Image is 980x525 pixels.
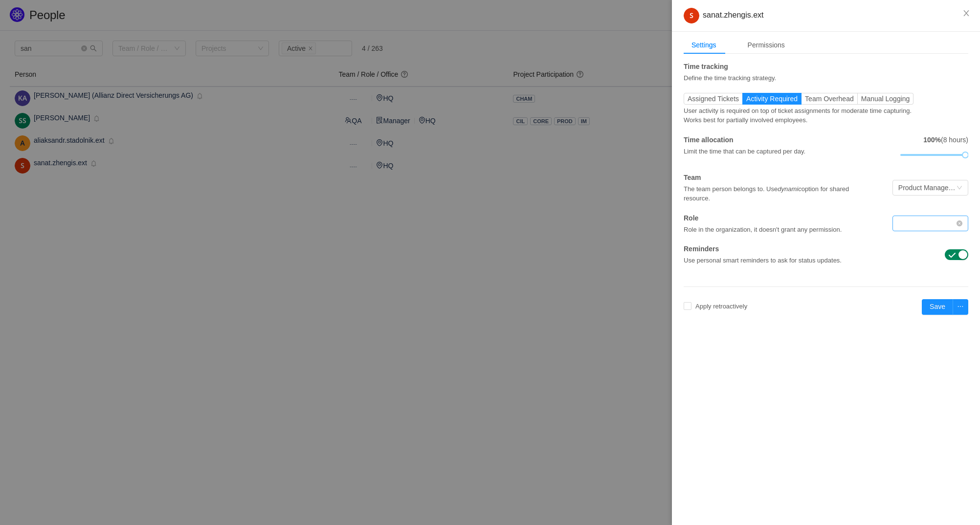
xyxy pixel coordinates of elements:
[861,95,910,103] span: Manual Logging
[684,183,873,203] div: The team person belongs to. Use option for shared resource.
[684,223,873,235] div: Role in the organization, it doesn't grant any permission.
[684,174,701,181] strong: Team
[778,185,801,193] em: dynamic
[684,63,728,70] strong: Time tracking
[684,136,734,144] strong: Time allocation
[688,95,739,103] span: Assigned Tickets
[684,8,699,23] img: 83462b2a893426460e2e8534ec77df3b
[684,245,719,253] strong: Reminders
[962,9,970,17] i: icon: close
[957,220,962,226] i: icon: close-circle
[898,180,956,195] div: Product Management
[684,145,897,156] div: Limit the time that can be captured per day.
[805,95,854,103] span: Team Overhead
[684,72,873,83] div: Define the time tracking strategy.
[684,36,724,54] div: Settings
[740,36,793,54] div: Permissions
[953,299,968,315] button: icon: ellipsis
[746,95,798,103] span: Activity Required
[918,136,968,144] span: (8 hours)
[684,214,698,222] strong: Role
[684,105,921,125] div: User activity is required on top of ticket assignments for moderate time capturing. Works best fo...
[922,299,953,315] button: Save
[684,8,968,23] div: sanat.zhengis.ext
[923,136,941,144] strong: 100%
[684,254,897,265] div: Use personal smart reminders to ask for status updates.
[691,303,751,310] span: Apply retroactively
